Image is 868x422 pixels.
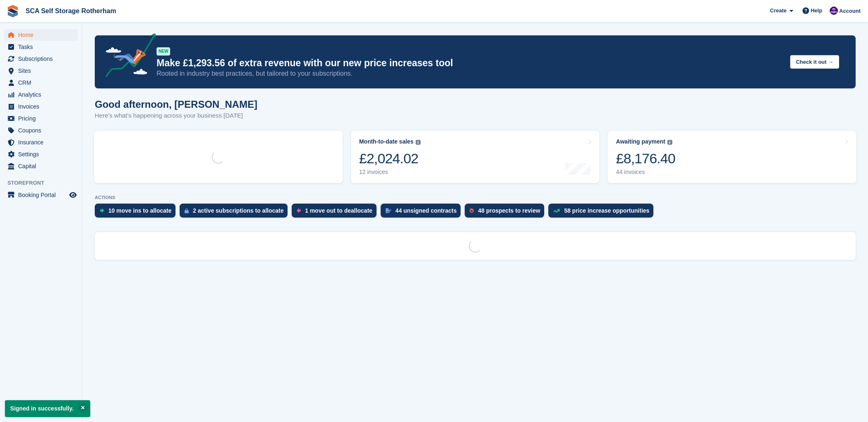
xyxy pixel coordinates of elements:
span: Tasks [18,41,68,53]
img: move_outs_to_deallocate_icon-f764333ba52eb49d3ac5e1228854f67142a1ed5810a6f6cc68b1a99e826820c5.svg [297,208,301,213]
a: SCA Self Storage Rotherham [22,4,119,18]
div: 58 price increase opportunities [564,207,649,214]
span: Pricing [18,113,68,124]
a: menu [4,77,78,88]
span: Settings [18,148,68,160]
a: Preview store [68,190,78,200]
span: Coupons [18,125,68,136]
div: Month-to-date sales [359,138,414,145]
span: CRM [18,77,68,88]
a: menu [4,148,78,160]
a: Awaiting payment £8,176.40 44 invoices [608,131,856,183]
a: menu [4,89,78,100]
a: 44 unsigned contracts [381,204,465,222]
span: Analytics [18,89,68,100]
span: Home [18,29,68,41]
img: stora-icon-8386f47178a22dfd0bd8f6a31ec36ba5ce8667c1dd55bd0f319d3a0aa187defe.svg [7,5,19,17]
div: Awaiting payment [616,138,665,145]
img: price-adjustments-announcement-icon-8257ccfd72463d97f412b2fc003d46551f7dbcb40ab6d574587a9cd5c0d94... [98,33,156,80]
a: 48 prospects to review [465,204,548,222]
div: 10 move ins to allocate [108,207,171,214]
a: menu [4,41,78,53]
h1: Good afternoon, [PERSON_NAME] [95,99,257,110]
p: Here's what's happening across your business [DATE] [95,111,257,121]
span: Help [811,7,822,15]
div: £2,024.02 [359,150,421,167]
p: Signed in successfully. [5,400,90,417]
img: prospect-51fa495bee0391a8d652442698ab0144808aea92771e9ea1ae160a38d050c398.svg [470,208,474,213]
div: £8,176.40 [616,150,675,167]
span: Capital [18,160,68,172]
a: menu [4,65,78,77]
div: 2 active subscriptions to allocate [193,207,283,214]
div: 12 invoices [359,169,421,176]
a: menu [4,113,78,124]
a: menu [4,29,78,41]
div: 1 move out to deallocate [305,207,372,214]
p: Make £1,293.56 of extra revenue with our new price increases tool [157,57,784,69]
a: menu [4,189,78,201]
span: Booking Portal [18,189,68,201]
a: 10 move ins to allocate [95,204,180,222]
p: ACTIONS [95,195,856,200]
a: menu [4,125,78,136]
img: Kelly Neesham [830,7,838,15]
span: Create [770,7,786,15]
a: 58 price increase opportunities [548,204,657,222]
a: menu [4,53,78,65]
button: Check it out → [790,55,839,69]
img: icon-info-grey-7440780725fd019a000dd9b08b2336e03edf1995a4989e88bcd33f0948082b44.svg [416,140,421,145]
span: Subscriptions [18,53,68,65]
span: Insurance [18,137,68,148]
a: Month-to-date sales £2,024.02 12 invoices [351,131,600,183]
img: contract_signature_icon-13c848040528278c33f63329250d36e43548de30e8caae1d1a13099fd9432cc5.svg [386,208,391,213]
img: icon-info-grey-7440780725fd019a000dd9b08b2336e03edf1995a4989e88bcd33f0948082b44.svg [667,140,672,145]
img: move_ins_to_allocate_icon-fdf77a2bb77ea45bf5b3d319d69a93e2d87916cf1d5bf7949dd705db3b84f3ca.svg [100,208,104,213]
a: menu [4,160,78,172]
img: price_increase_opportunities-93ffe204e8149a01c8c9dc8f82e8f89637d9d84a8eef4429ea346261dce0b2c0.svg [553,209,560,213]
div: 44 invoices [616,169,675,176]
div: NEW [157,47,170,56]
a: menu [4,137,78,148]
a: 1 move out to deallocate [292,204,380,222]
span: Sites [18,65,68,77]
div: 48 prospects to review [478,207,540,214]
img: active_subscription_to_allocate_icon-d502201f5373d7db506a760aba3b589e785aa758c864c3986d89f69b8ff3... [185,208,189,213]
a: 2 active subscriptions to allocate [180,204,292,222]
span: Account [839,7,861,15]
p: Rooted in industry best practices, but tailored to your subscriptions. [157,69,784,78]
span: Invoices [18,101,68,112]
div: 44 unsigned contracts [395,207,457,214]
span: Storefront [7,179,82,187]
a: menu [4,101,78,112]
